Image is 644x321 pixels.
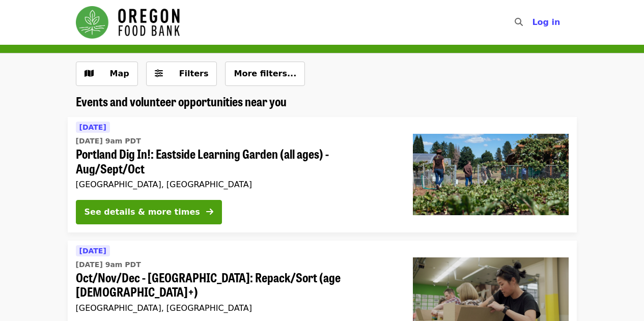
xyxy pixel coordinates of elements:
button: Filters (0 selected) [146,62,217,86]
span: More filters... [234,69,296,78]
span: [DATE] [79,247,106,255]
span: Map [110,69,129,78]
span: Log in [532,17,560,27]
span: Oct/Nov/Dec - [GEOGRAPHIC_DATA]: Repack/Sort (age [DEMOGRAPHIC_DATA]+) [76,270,397,300]
i: search icon [515,17,523,27]
div: [GEOGRAPHIC_DATA], [GEOGRAPHIC_DATA] [76,303,397,313]
button: Log in [524,12,568,33]
time: [DATE] 9am PDT [76,136,141,147]
div: See details & more times [85,206,200,218]
i: map icon [85,69,94,78]
a: See details for "Portland Dig In!: Eastside Learning Garden (all ages) - Aug/Sept/Oct" [68,117,577,232]
span: Portland Dig In!: Eastside Learning Garden (all ages) - Aug/Sept/Oct [76,147,397,176]
span: Filters [179,69,209,78]
img: Portland Dig In!: Eastside Learning Garden (all ages) - Aug/Sept/Oct organized by Oregon Food Bank [413,134,569,215]
time: [DATE] 9am PDT [76,259,141,270]
button: See details & more times [76,200,222,224]
button: More filters... [225,62,305,86]
button: Show map view [76,62,138,86]
span: [DATE] [79,123,106,131]
input: Search [529,10,537,35]
span: Events and volunteer opportunities near you [76,92,287,110]
img: Oregon Food Bank - Home [76,6,180,39]
i: arrow-right icon [206,207,213,217]
div: [GEOGRAPHIC_DATA], [GEOGRAPHIC_DATA] [76,180,397,189]
i: sliders-h icon [155,69,163,78]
